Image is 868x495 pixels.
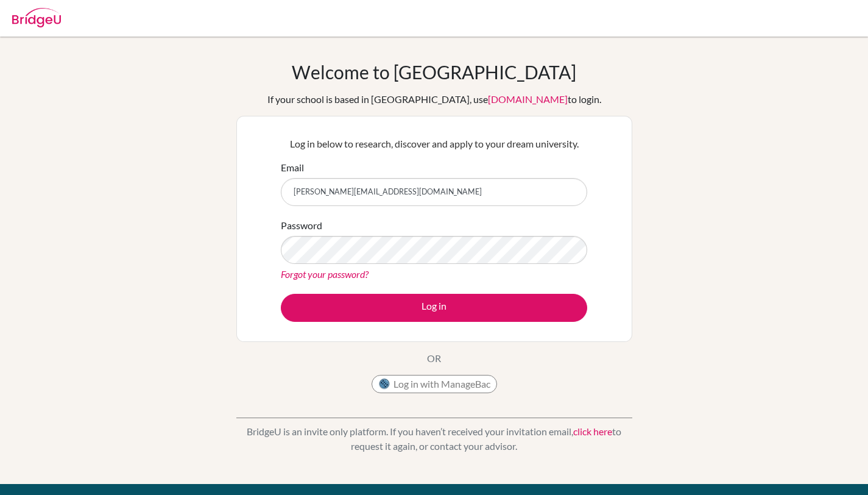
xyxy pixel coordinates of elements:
[281,268,369,280] a: Forgot your password?
[281,160,304,175] label: Email
[573,426,612,437] a: click here
[292,61,576,83] h1: Welcome to [GEOGRAPHIC_DATA]
[267,92,601,107] div: If your school is based in [GEOGRAPHIC_DATA], use to login.
[488,93,568,105] a: [DOMAIN_NAME]
[427,351,441,366] p: OR
[281,294,587,322] button: Log in
[281,137,587,151] p: Log in below to research, discover and apply to your dream university.
[12,8,61,27] img: Bridge-U
[281,218,322,233] label: Password
[236,424,632,454] p: BridgeU is an invite only platform. If you haven’t received your invitation email, to request it ...
[372,375,497,393] button: Log in with ManageBac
